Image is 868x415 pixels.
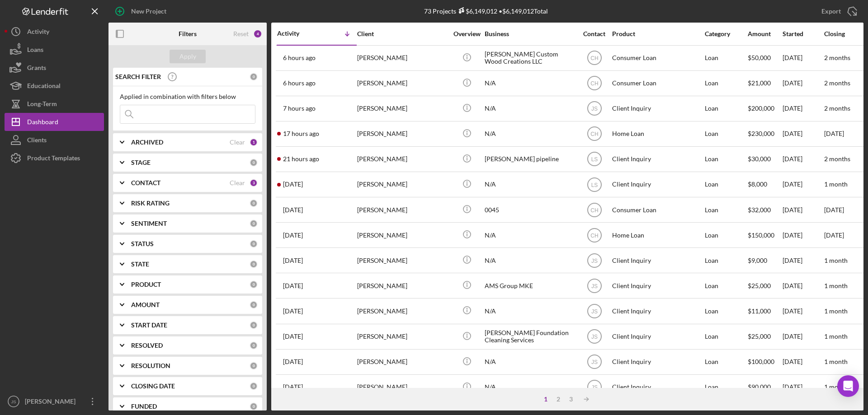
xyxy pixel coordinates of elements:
div: 3 [565,396,577,403]
time: 2025-09-12 00:32 [283,155,319,163]
span: $21,000 [748,79,771,87]
span: $200,000 [748,104,774,112]
a: Loans [5,41,104,59]
time: 2025-09-06 02:17 [283,383,303,391]
b: SENTIMENT [131,220,167,227]
div: Started [783,30,823,37]
button: Long-Term [5,95,104,113]
b: SEARCH FILTER [115,73,161,80]
div: Loan [705,223,747,247]
div: [DATE] [783,350,823,374]
div: Clients [27,131,47,151]
time: 2025-09-11 18:17 [283,206,303,214]
span: $11,000 [748,307,771,315]
b: STAGE [131,159,151,166]
div: [PERSON_NAME] Custom Wood Creations LLC [485,46,575,70]
div: N/A [485,223,575,247]
text: CH [590,207,598,213]
button: Clients [5,131,104,149]
button: JS[PERSON_NAME] [5,392,104,410]
div: [PERSON_NAME] [357,299,448,323]
time: 1 month [824,332,848,340]
a: Product Templates [5,149,104,167]
div: N/A [485,122,575,146]
text: LS [591,182,598,188]
div: 0 [250,159,258,167]
b: STATE [131,261,149,268]
span: $25,000 [748,282,771,289]
div: [PERSON_NAME] [357,350,448,374]
button: Activity [5,23,104,41]
div: Loan [705,248,747,272]
div: N/A [485,173,575,196]
div: [PERSON_NAME] [23,392,81,413]
div: Activity [27,23,49,43]
b: CLOSING DATE [131,382,175,390]
div: [DATE] [783,97,823,121]
div: N/A [485,97,575,121]
button: Educational [5,77,104,95]
div: [PERSON_NAME] [357,375,448,399]
div: 2 [552,396,565,403]
div: Client Inquiry [612,375,703,399]
div: Client Inquiry [612,147,703,171]
b: ARCHIVED [131,139,163,146]
div: Client Inquiry [612,274,703,298]
div: Category [705,30,747,37]
b: CONTACT [131,179,160,187]
div: [PERSON_NAME] pipeline [485,147,575,171]
time: 2025-09-12 14:33 [283,105,316,112]
div: [DATE] [783,147,823,171]
div: Business [485,30,575,37]
div: Reset [233,30,249,37]
div: Client Inquiry [612,325,703,349]
div: [PERSON_NAME] [357,71,448,95]
div: [DATE] [783,375,823,399]
div: [PERSON_NAME] [357,274,448,298]
div: Open Intercom Messenger [837,375,859,397]
text: JS [591,257,597,264]
span: $50,000 [748,54,771,61]
b: PRODUCT [131,281,161,288]
time: 2025-09-08 20:25 [283,333,303,340]
div: Dashboard [27,113,58,133]
div: Loan [705,299,747,323]
span: $25,000 [748,332,771,340]
div: Client [357,30,448,37]
span: $90,000 [748,383,771,391]
div: 1 [250,138,258,146]
button: Grants [5,59,104,77]
div: Home Loan [612,122,703,146]
div: [PERSON_NAME] [357,46,448,70]
a: Dashboard [5,113,104,131]
b: FUNDED [131,403,157,410]
text: CH [590,232,598,238]
div: 0 [250,301,258,309]
div: Applied in combination with filters below [120,93,255,100]
div: N/A [485,375,575,399]
time: 2025-09-10 16:36 [283,282,303,289]
text: CH [590,55,598,61]
div: Export [821,2,841,20]
div: [DATE] [783,274,823,298]
div: [DATE] [783,325,823,349]
div: [DATE] [783,248,823,272]
b: RESOLUTION [131,362,170,369]
div: 3 [250,179,258,187]
b: RISK RATING [131,200,170,207]
div: 1 [539,396,552,403]
div: 0 [250,73,258,81]
time: 2025-09-11 19:46 [283,181,303,188]
div: [PERSON_NAME] [357,97,448,121]
text: JS [591,106,597,112]
div: New Project [131,2,166,20]
div: N/A [485,248,575,272]
text: JS [591,308,597,315]
time: [DATE] [824,231,844,239]
div: [DATE] [783,122,823,146]
div: [DATE] [783,223,823,247]
time: 2025-09-09 18:37 [283,308,303,315]
div: Activity [277,30,317,37]
time: 1 month [824,282,848,289]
